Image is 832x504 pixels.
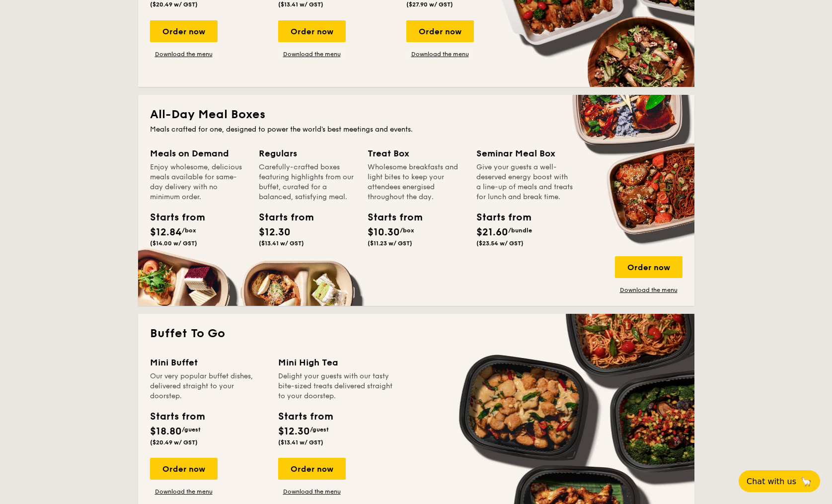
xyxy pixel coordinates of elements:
a: Download the menu [406,50,474,58]
span: $18.80 [150,426,182,437]
span: $12.30 [278,426,310,437]
a: Download the menu [278,488,346,496]
div: Meals crafted for one, designed to power the world's best meetings and events. [150,125,682,135]
div: Seminar Meal Box [476,146,573,160]
div: Wholesome breakfasts and light bites to keep your attendees energised throughout the day. [368,162,464,202]
h2: All-Day Meal Boxes [150,107,682,123]
span: ($20.49 w/ GST) [150,439,198,446]
div: Starts from [259,210,303,225]
div: Mini Buffet [150,356,266,369]
div: Give your guests a well-deserved energy boost with a line-up of meals and treats for lunch and br... [476,162,573,202]
span: ($13.41 w/ GST) [259,240,304,247]
span: ($27.90 w/ GST) [406,1,453,8]
div: Starts from [150,210,195,225]
span: /box [400,227,414,234]
span: ($11.23 w/ GST) [368,240,412,247]
div: Order now [150,20,218,42]
span: /box [182,227,196,234]
span: ($23.54 w/ GST) [476,240,524,247]
div: Order now [406,20,474,42]
h2: Buffet To Go [150,326,682,342]
a: Download the menu [615,286,682,294]
span: $12.84 [150,226,182,238]
div: Starts from [278,409,332,424]
a: Download the menu [150,50,218,58]
div: Delight your guests with our tasty bite-sized treats delivered straight to your doorstep. [278,371,394,401]
span: ($14.00 w/ GST) [150,240,197,247]
div: Treat Box [368,146,464,160]
span: Chat with us [747,477,796,486]
span: $21.60 [476,226,508,238]
span: $10.30 [368,226,400,238]
div: Order now [278,458,346,480]
div: Order now [278,20,346,42]
div: Our very popular buffet dishes, delivered straight to your doorstep. [150,371,266,401]
div: Order now [615,256,682,278]
div: Order now [150,458,218,480]
span: /guest [182,426,201,433]
div: Meals on Demand [150,146,247,160]
span: ($13.41 w/ GST) [278,439,323,446]
div: Mini High Tea [278,356,394,369]
span: 🦙 [800,476,812,487]
a: Download the menu [150,488,218,496]
div: Regulars [259,146,356,160]
span: ($13.41 w/ GST) [278,1,323,8]
button: Chat with us🦙 [739,470,820,492]
span: ($20.49 w/ GST) [150,1,198,8]
span: $12.30 [259,226,291,238]
div: Starts from [368,210,412,225]
div: Enjoy wholesome, delicious meals available for same-day delivery with no minimum order. [150,162,247,202]
div: Carefully-crafted boxes featuring highlights from our buffet, curated for a balanced, satisfying ... [259,162,356,202]
span: /guest [310,426,329,433]
div: Starts from [476,210,521,225]
a: Download the menu [278,50,346,58]
div: Starts from [150,409,204,424]
span: /bundle [508,227,532,234]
